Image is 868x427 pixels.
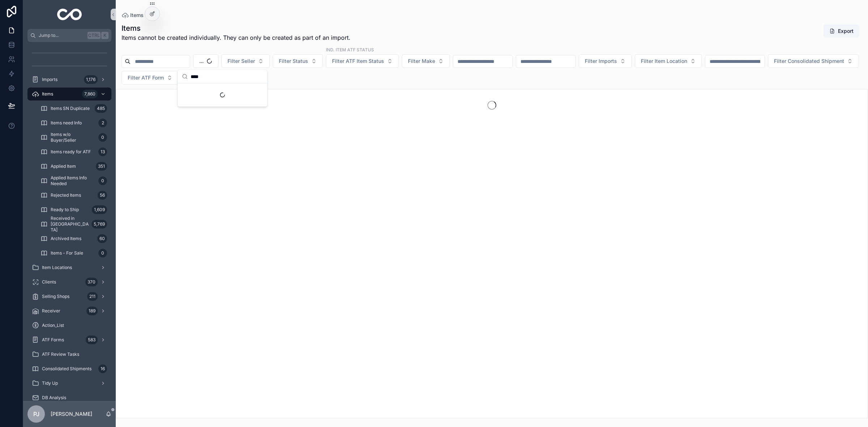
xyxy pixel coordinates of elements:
[23,42,116,401] div: scrollable content
[98,119,107,127] div: 2
[42,91,53,97] span: Items
[96,162,107,171] div: 351
[122,12,144,19] a: Items
[227,57,255,65] span: Filter Seller
[87,292,98,301] div: 211
[39,33,85,38] span: Jump to...
[42,380,58,386] span: Tidy Up
[51,175,95,187] span: Applied Items Info Needed
[98,364,107,373] div: 16
[33,410,39,418] span: PJ
[51,120,82,126] span: Items need Info
[36,174,111,187] a: Applied Items Info Needed0
[98,133,107,142] div: 0
[36,160,111,173] a: Applied Item351
[36,116,111,129] a: Items need Info2
[27,261,111,274] a: Item Locations
[98,176,107,185] div: 0
[774,57,844,65] span: Filter Consolidated Shipment
[585,57,617,65] span: Filter Imports
[273,54,323,68] button: Select Button
[128,74,164,81] span: Filter ATF Form
[51,192,81,198] span: Rejected Items
[27,391,111,404] a: DB Analysis
[36,232,111,245] a: Archived Items60
[42,366,92,372] span: Consolidated Shipments
[27,29,111,42] button: Jump to...CtrlK
[42,294,69,299] span: Selling Shops
[51,207,79,213] span: Ready to Ship
[326,46,374,53] label: ind. Item ATF Status
[824,25,859,38] button: Export
[51,410,92,418] p: [PERSON_NAME]
[98,191,107,200] div: 56
[36,145,111,158] a: Items ready for ATF13
[57,9,82,20] img: App logo
[36,131,111,144] a: Items w/o Buyer/Seller0
[92,220,107,229] div: 5,769
[98,249,107,257] div: 0
[88,32,101,39] span: Ctrl
[279,57,308,65] span: Filter Status
[95,104,107,113] div: 485
[27,87,111,101] a: Items7,860
[27,290,111,303] a: Selling Shops211
[178,84,267,107] div: Suggestions
[42,351,79,357] span: ATF Review Tasks
[98,148,107,156] div: 13
[36,189,111,202] a: Rejected Items56
[193,54,218,68] button: Select Button
[27,377,111,390] a: Tidy Up
[408,57,435,65] span: Filter Make
[86,336,98,344] div: 583
[51,236,81,242] span: Archived Items
[42,337,64,343] span: ATF Forms
[92,205,107,214] div: 1,609
[579,54,632,68] button: Select Button
[768,54,859,68] button: Select Button
[36,247,111,260] a: Items - For Sale0
[27,304,111,317] a: Receiver189
[641,57,687,65] span: Filter Item Location
[27,276,111,289] a: Clients370
[122,71,179,85] button: Select Button
[51,132,95,143] span: Items w/o Buyer/Seller
[82,90,98,98] div: 7,860
[27,73,111,86] a: Imports1,176
[51,215,89,233] span: Received in [GEOGRAPHIC_DATA]
[130,12,144,19] span: Items
[85,278,98,286] div: 370
[36,203,111,216] a: Ready to Ship1,609
[122,33,350,42] span: Items cannot be created individually. They can only be created as part of an import.
[27,319,111,332] a: Action_List
[36,218,111,231] a: Received in [GEOGRAPHIC_DATA]5,769
[51,149,91,155] span: Items ready for ATF
[36,102,111,115] a: Items SN Duplicate485
[86,307,98,315] div: 189
[42,265,72,270] span: Item Locations
[102,33,108,38] span: K
[402,54,450,68] button: Select Button
[332,57,384,65] span: Filter ATF Item Status
[42,395,66,401] span: DB Analysis
[199,57,204,65] span: ...
[84,75,98,84] div: 1,176
[42,77,58,82] span: Imports
[42,308,60,314] span: Receiver
[635,54,702,68] button: Select Button
[27,348,111,361] a: ATF Review Tasks
[122,23,350,33] h1: Items
[221,54,270,68] button: Select Button
[27,333,111,346] a: ATF Forms583
[51,163,76,169] span: Applied Item
[51,106,90,111] span: Items SN Duplicate
[51,250,83,256] span: Items - For Sale
[97,234,107,243] div: 60
[27,362,111,375] a: Consolidated Shipments16
[42,279,56,285] span: Clients
[42,323,64,328] span: Action_List
[326,54,399,68] button: Select Button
